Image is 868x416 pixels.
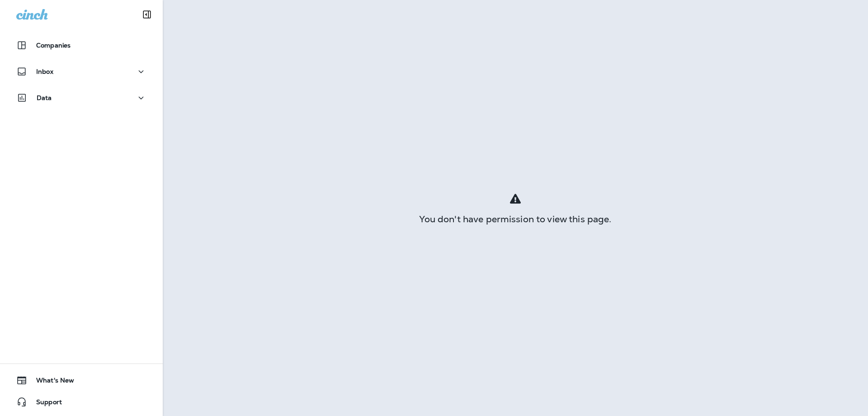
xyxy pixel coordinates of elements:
button: Collapse Sidebar [134,5,160,24]
p: Inbox [36,68,53,75]
p: Companies [36,42,71,49]
button: Support [9,393,154,411]
div: You don't have permission to view this page. [163,215,868,223]
button: Data [9,89,154,107]
button: What's New [9,371,154,389]
span: Support [27,398,62,409]
span: What's New [27,377,74,387]
button: Inbox [9,62,154,81]
button: Companies [9,36,154,54]
p: Data [37,94,52,101]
